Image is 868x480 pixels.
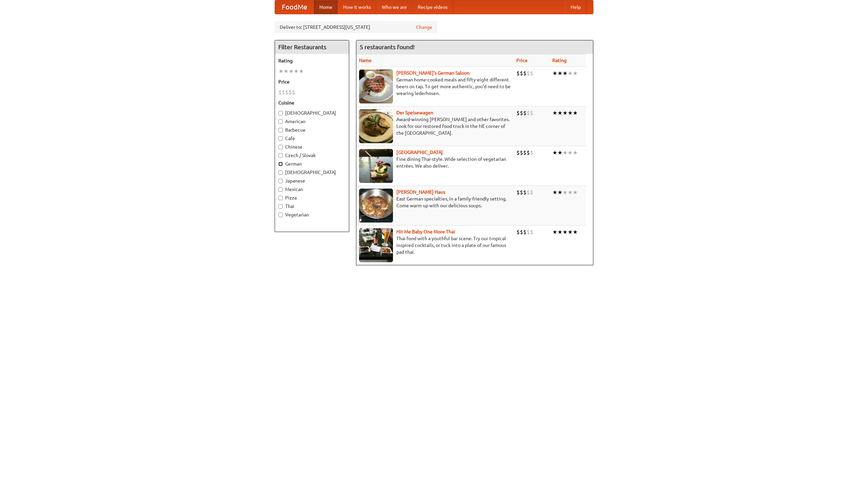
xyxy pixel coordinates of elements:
li: ★ [557,70,563,77]
li: ★ [568,149,573,156]
li: ★ [552,228,557,236]
input: [DEMOGRAPHIC_DATA] [278,111,283,115]
a: How it works [338,0,376,14]
li: ★ [568,189,573,196]
li: $ [523,109,527,117]
li: ★ [573,70,578,77]
label: German [278,160,346,167]
li: $ [520,228,523,236]
li: $ [530,109,533,117]
h4: Filter Restaurants [275,40,349,54]
a: [PERSON_NAME] Haus [396,189,445,195]
p: Fine dining Thai-style. Wide selection of vegetarian entrées. We also deliver. [359,156,511,169]
li: $ [278,89,282,96]
a: FoodMe [275,0,314,14]
label: Czech / Slovak [278,152,346,159]
li: ★ [552,189,557,196]
input: Cafe [278,136,283,141]
li: ★ [289,68,294,75]
li: ★ [563,70,568,77]
li: ★ [299,68,304,75]
img: babythai.jpg [359,228,393,262]
li: $ [523,189,527,196]
li: $ [523,149,527,156]
li: $ [530,70,533,77]
li: $ [530,189,533,196]
a: Who we are [376,0,412,14]
li: ★ [568,228,573,236]
p: East German specialties, in a family-friendly setting. Come warm up with our delicious soups. [359,195,511,209]
input: Japanese [278,179,283,183]
li: ★ [573,149,578,156]
a: Price [516,58,528,63]
a: Help [565,0,586,14]
li: $ [282,89,285,96]
img: esthers.jpg [359,70,393,103]
li: ★ [568,109,573,117]
li: ★ [294,68,299,75]
li: $ [520,149,523,156]
input: Mexican [278,187,283,192]
a: [GEOGRAPHIC_DATA] [396,150,443,155]
li: $ [520,109,523,117]
label: Vegetarian [278,211,346,218]
input: [DEMOGRAPHIC_DATA] [278,170,283,175]
label: [DEMOGRAPHIC_DATA] [278,169,346,176]
b: [PERSON_NAME]'s German Saloon [396,70,470,76]
li: ★ [278,68,283,75]
li: $ [520,70,523,77]
a: Hit Me Baby One More Thai [396,229,455,234]
li: $ [523,70,527,77]
li: $ [527,109,530,117]
li: ★ [552,149,557,156]
a: Rating [552,58,567,63]
li: ★ [563,228,568,236]
label: Barbecue [278,127,346,133]
li: ★ [552,70,557,77]
li: ★ [563,189,568,196]
p: Award-winning [PERSON_NAME] and other favorites. Look for our restored food truck in the NE corne... [359,116,511,136]
li: ★ [557,189,563,196]
li: $ [285,89,289,96]
input: Vegetarian [278,213,283,217]
li: $ [516,70,520,77]
h5: Cuisine [278,99,346,106]
li: $ [289,89,292,96]
label: American [278,118,346,125]
li: ★ [557,149,563,156]
a: Change [416,24,432,31]
p: German home-cooked meals and fifty-eight different beers on tap. To get more authentic, you'd nee... [359,76,511,97]
h5: Price [278,78,346,85]
input: American [278,119,283,124]
input: Pizza [278,196,283,200]
input: Barbecue [278,128,283,132]
label: Mexican [278,186,346,193]
li: ★ [557,109,563,117]
a: Der Speisewagen [396,110,433,115]
label: Thai [278,203,346,210]
li: $ [527,70,530,77]
img: speisewagen.jpg [359,109,393,143]
a: Recipe videos [412,0,453,14]
label: [DEMOGRAPHIC_DATA] [278,110,346,116]
img: kohlhaus.jpg [359,189,393,223]
li: ★ [573,228,578,236]
li: ★ [573,109,578,117]
li: $ [516,228,520,236]
li: $ [523,228,527,236]
input: Chinese [278,145,283,149]
div: Deliver to: [STREET_ADDRESS][US_STATE] [275,21,437,33]
li: $ [292,89,295,96]
li: $ [516,189,520,196]
li: $ [516,149,520,156]
input: Czech / Slovak [278,153,283,158]
li: $ [530,149,533,156]
label: Pizza [278,194,346,201]
input: Thai [278,204,283,209]
li: $ [530,228,533,236]
ng-pluralize: 5 restaurants found! [360,44,415,50]
a: Name [359,58,372,63]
